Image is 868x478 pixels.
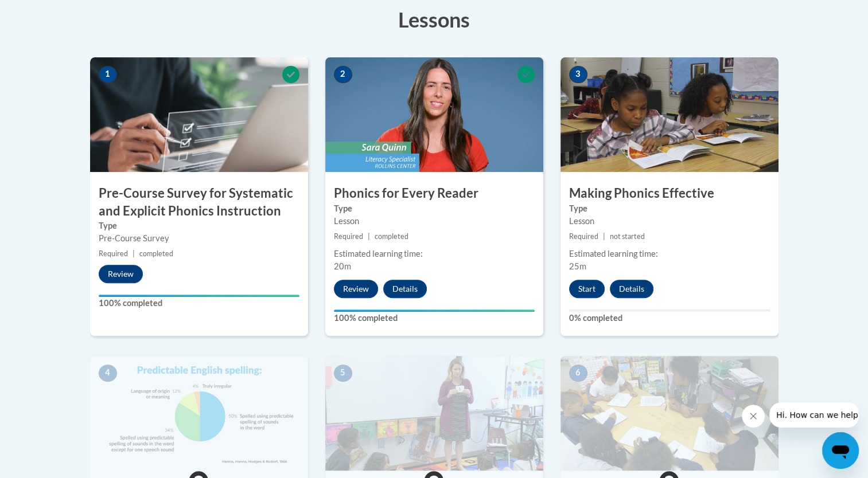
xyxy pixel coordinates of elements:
img: Course Image [325,356,543,471]
div: Lesson [569,215,770,228]
div: Pre-Course Survey [99,232,299,245]
span: 5 [334,365,352,382]
iframe: Close message [742,405,765,428]
div: Your progress [334,309,535,312]
h3: Pre-Course Survey for Systematic and Explicit Phonics Instruction [90,185,308,220]
span: completed [375,232,408,241]
button: Review [99,265,143,283]
span: 6 [569,365,587,382]
h3: Lessons [90,5,779,34]
span: 2 [334,66,352,83]
img: Course Image [325,57,543,172]
span: not started [610,232,645,241]
label: Type [334,202,535,215]
div: Your progress [99,295,299,297]
label: 0% completed [569,312,770,324]
img: Course Image [90,356,308,471]
label: Type [569,202,770,215]
span: | [368,232,370,241]
span: 20m [334,261,351,271]
label: 100% completed [334,312,535,324]
h3: Making Phonics Effective [560,185,779,202]
span: 25m [569,261,586,271]
span: Hi. How can we help? [7,8,93,17]
div: Estimated learning time: [569,248,770,260]
img: Course Image [560,356,779,471]
button: Details [383,280,427,298]
span: 3 [569,66,587,83]
button: Details [610,280,653,298]
button: Review [334,280,378,298]
div: Estimated learning time: [334,248,535,260]
span: 4 [99,365,117,382]
img: Course Image [560,57,779,172]
label: Type [99,220,299,232]
button: Start [569,280,605,298]
img: Course Image [90,57,308,172]
div: Lesson [334,215,535,228]
iframe: Message from company [769,402,859,428]
label: 100% completed [99,297,299,309]
span: Required [99,249,128,258]
span: | [133,249,135,258]
span: completed [139,249,173,258]
h3: Phonics for Every Reader [325,185,543,202]
span: 1 [99,66,117,83]
iframe: Button to launch messaging window [822,432,859,469]
span: | [603,232,605,241]
span: Required [569,232,598,241]
span: Required [334,232,363,241]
